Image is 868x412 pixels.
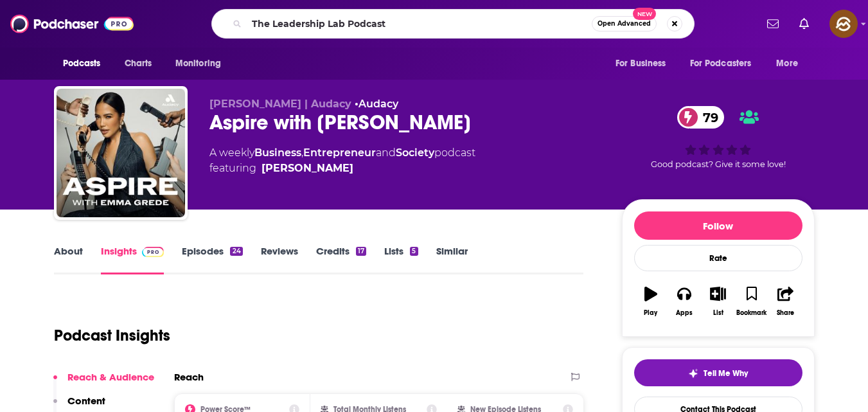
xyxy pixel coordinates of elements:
[67,395,105,407] p: Content
[676,309,693,317] div: Apps
[53,371,154,395] button: Reach & Audience
[67,371,154,383] p: Reach & Audience
[634,211,802,240] button: Follow
[829,10,858,38] button: Show profile menu
[54,326,170,345] h1: Podcast Insights
[651,159,786,169] span: Good podcast? Give it some love!
[829,10,858,38] span: Logged in as hey85204
[63,55,101,73] span: Podcasts
[254,147,301,159] a: Business
[356,247,366,256] div: 17
[829,10,858,38] img: User Profile
[794,13,814,35] a: Show notifications dropdown
[704,368,748,379] span: Tell Me Why
[261,161,353,176] div: [PERSON_NAME]
[622,98,815,177] div: 79Good podcast? Give it some love!
[301,147,303,159] span: ,
[713,309,723,317] div: List
[762,13,784,35] a: Show notifications dropdown
[776,55,798,73] span: More
[54,51,118,76] button: open menu
[174,371,204,383] h2: Reach
[777,309,794,317] div: Share
[376,147,396,159] span: and
[209,98,351,110] span: [PERSON_NAME] | Audacy
[592,16,657,31] button: Open AdvancedNew
[247,13,592,34] input: Search podcasts, credits, & more...
[634,245,802,271] div: Rate
[410,247,418,256] div: 5
[57,89,185,217] img: Aspire with Emma Grede
[634,359,802,386] button: tell me why sparkleTell Me Why
[303,147,376,159] a: Entrepreneur
[316,245,366,274] a: Credits17
[142,247,164,257] img: Podchaser Pro
[10,12,134,36] img: Podchaser - Follow, Share and Rate Podcasts
[396,147,434,159] a: Society
[384,245,418,274] a: Lists5
[359,98,398,110] a: Audacy
[668,278,701,325] button: Apps
[598,21,651,27] span: Open Advanced
[736,309,766,317] div: Bookmark
[166,51,238,76] button: open menu
[355,98,398,110] span: •
[735,278,768,325] button: Bookmark
[209,145,475,176] div: A weekly podcast
[616,55,666,73] span: For Business
[690,106,725,129] span: 79
[209,161,475,176] span: featuring
[261,245,298,274] a: Reviews
[125,55,152,73] span: Charts
[230,247,242,256] div: 24
[677,106,725,129] a: 79
[701,278,734,325] button: List
[101,245,164,274] a: InsightsPodchaser Pro
[682,51,770,76] button: open menu
[175,55,221,73] span: Monitoring
[767,51,814,76] button: open menu
[688,368,698,379] img: tell me why sparkle
[634,278,668,325] button: Play
[768,278,802,325] button: Share
[116,51,160,76] a: Charts
[633,8,656,20] span: New
[54,245,83,274] a: About
[644,309,657,317] div: Play
[436,245,468,274] a: Similar
[211,9,695,39] div: Search podcasts, credits, & more...
[690,55,752,73] span: For Podcasters
[182,245,242,274] a: Episodes24
[607,51,682,76] button: open menu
